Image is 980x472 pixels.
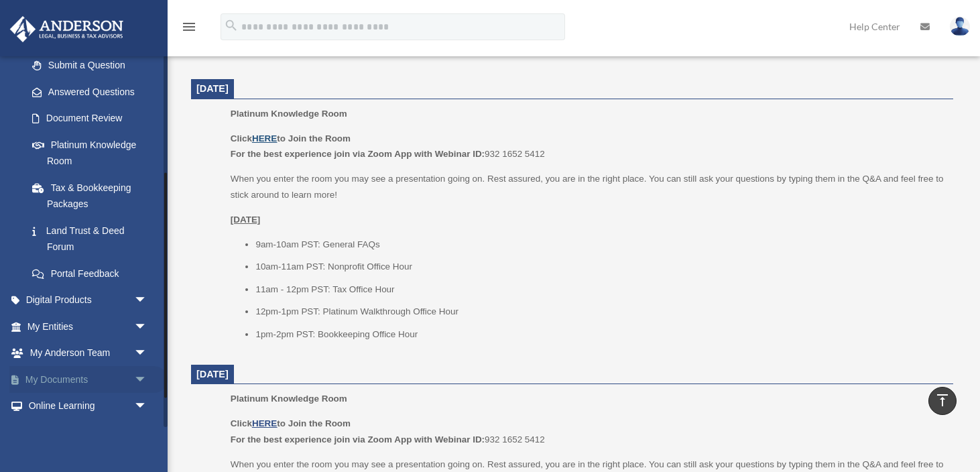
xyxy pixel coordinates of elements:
a: Portal Feedback [19,260,168,287]
b: Click to Join the Room [231,418,351,428]
a: Billingarrow_drop_down [9,419,168,446]
a: Submit a Question [19,52,168,79]
p: 932 1652 5412 [231,131,944,162]
span: arrow_drop_down [134,419,161,447]
b: Click to Join the Room [231,133,351,143]
span: [DATE] [196,369,229,379]
span: Platinum Knowledge Room [231,109,347,119]
a: menu [181,23,197,35]
a: Digital Productsarrow_drop_down [9,287,168,314]
a: My Entitiesarrow_drop_down [9,313,168,340]
img: Anderson Advisors Platinum Portal [6,16,127,42]
span: [DATE] [196,83,229,94]
li: 12pm-1pm PST: Platinum Walkthrough Office Hour [255,304,944,320]
a: vertical_align_top [928,387,957,415]
a: Platinum Knowledge Room [19,131,161,174]
a: My Documentsarrow_drop_down [9,366,168,393]
a: Document Review [19,105,168,132]
i: vertical_align_top [934,392,951,408]
a: My Anderson Teamarrow_drop_down [9,340,168,367]
img: User Pic [950,17,970,36]
p: 932 1652 5412 [231,416,944,447]
b: For the best experience join via Zoom App with Webinar ID: [231,149,485,159]
a: HERE [252,418,277,428]
span: arrow_drop_down [134,393,161,420]
a: HERE [252,133,277,143]
i: search [224,18,239,33]
a: Online Learningarrow_drop_down [9,393,168,420]
span: arrow_drop_down [134,340,161,367]
b: For the best experience join via Zoom App with Webinar ID: [231,434,485,445]
li: 10am-11am PST: Nonprofit Office Hour [255,259,944,275]
a: Answered Questions [19,78,168,105]
li: 1pm-2pm PST: Bookkeeping Office Hour [255,327,944,343]
span: Platinum Knowledge Room [231,394,347,404]
a: Land Trust & Deed Forum [19,217,168,260]
p: When you enter the room you may see a presentation going on. Rest assured, you are in the right p... [231,171,944,202]
span: arrow_drop_down [134,366,161,394]
li: 9am-10am PST: General FAQs [255,237,944,253]
a: Tax & Bookkeeping Packages [19,174,168,217]
span: arrow_drop_down [134,313,161,341]
li: 11am - 12pm PST: Tax Office Hour [255,282,944,298]
i: menu [181,19,197,35]
u: [DATE] [231,215,261,225]
span: arrow_drop_down [134,287,161,314]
